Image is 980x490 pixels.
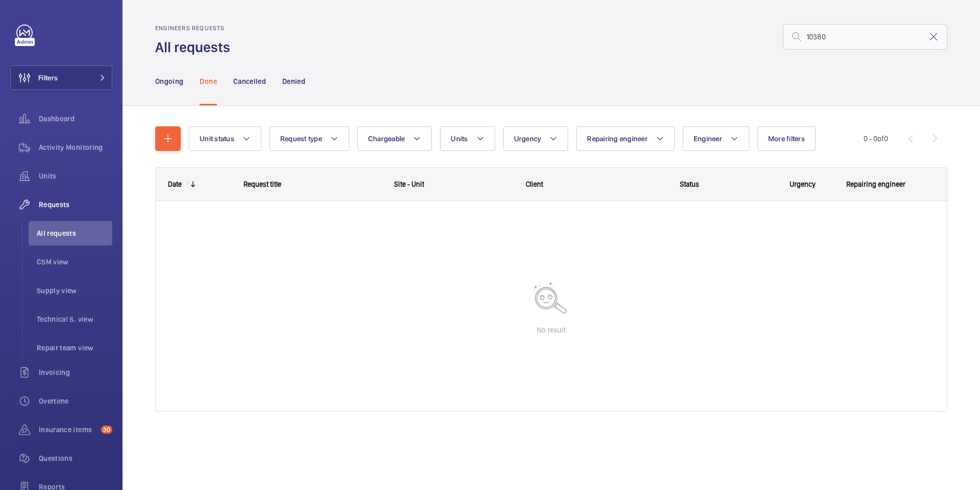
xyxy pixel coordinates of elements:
h1: All requests [155,38,236,57]
span: Repairing engineer [846,180,905,188]
button: Filters [10,65,112,90]
div: Date [168,180,182,188]
span: Dashboard [39,114,112,124]
span: Status [680,180,699,188]
p: Done [200,76,216,86]
span: More filters [768,135,805,143]
span: Repairing engineer [587,135,648,143]
span: Supply view [37,285,112,296]
span: Unit status [200,135,234,143]
span: Technical S. view [37,314,112,324]
span: Request title [243,180,281,188]
span: Units [451,135,468,143]
span: Invoicing [39,367,112,377]
button: Unit status [189,126,261,151]
span: of [877,135,884,143]
span: Repair team view [37,343,112,353]
span: Insurance items [39,425,97,435]
button: Units [440,126,495,151]
span: Request type [280,135,322,143]
span: Client [526,180,543,188]
span: Chargeable [368,135,405,143]
span: Activity Monitoring [39,142,112,152]
button: Request type [269,126,349,151]
span: All requests [37,228,112,238]
span: Units [39,171,112,181]
button: More filters [757,126,816,151]
span: Urgency [790,180,816,188]
span: 0 - 0 0 [864,135,888,142]
span: CSM view [37,257,112,267]
span: Requests [39,199,112,210]
span: Urgency [514,135,542,143]
span: 30 [101,426,112,434]
span: Questions [39,453,112,463]
button: Engineer [683,126,749,151]
span: Site - Unit [394,180,424,188]
p: Denied [282,76,305,86]
p: Cancelled [233,76,266,86]
button: Chargeable [357,126,432,151]
p: Ongoing [155,76,183,86]
span: Filters [38,73,58,83]
span: Overtime [39,396,112,406]
h2: Engineers requests [155,25,236,32]
input: Search by request number or quote number [783,24,947,50]
button: Urgency [503,126,569,151]
button: Repairing engineer [576,126,675,151]
span: Engineer [694,135,722,143]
